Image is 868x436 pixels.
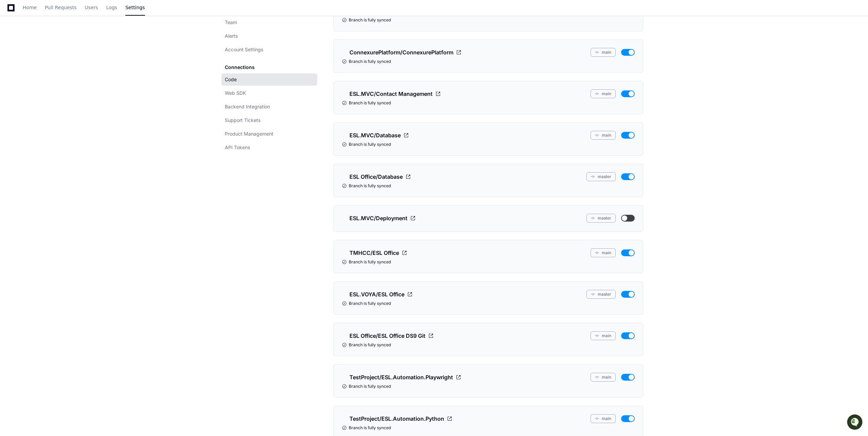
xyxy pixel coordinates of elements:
div: Branch is fully synced [342,100,635,106]
a: Account Settings [221,43,317,56]
span: Alerts [225,33,238,39]
div: Branch is fully synced [342,342,635,348]
button: main [591,414,616,423]
button: master [586,172,616,181]
button: master [586,214,616,223]
button: main [591,331,616,340]
span: ESL.MVC/Deployment [349,214,408,222]
a: Team [221,16,317,29]
span: Home [23,5,37,10]
span: Code [225,76,237,83]
span: TestProject/ESL.Automation.Python [349,415,444,423]
div: We're available if you need us! [23,57,86,63]
span: TestProject/ESL.Automation.Playwright [349,373,453,381]
button: main [591,248,616,257]
a: ESL.MVC/Deployment [342,214,416,223]
span: TMHCC/ESL Office [349,249,399,257]
div: Branch is fully synced [342,259,635,265]
span: ESL Office/ESL Office DS9 Git [349,332,426,340]
a: ESL.VOYA/ESL Office [342,290,413,299]
a: API Tokens [221,141,317,154]
a: Support Tickets [221,114,317,126]
span: Users [85,5,98,10]
a: Web SDK [221,87,317,99]
a: ConnexurePlatform/ConnexurePlatform [342,48,462,57]
span: ConnexurePlatform/ConnexurePlatform [349,48,453,56]
a: ESL.MVC/Database [342,131,409,140]
span: Logs [106,5,117,10]
span: API Tokens [225,144,250,151]
span: ESL.VOYA/ESL Office [349,290,404,298]
div: Branch is fully synced [342,59,635,64]
div: Branch is fully synced [342,183,635,189]
a: TMHCC/ESL Office [342,248,407,257]
span: ESL Office/Database [349,173,403,181]
button: master [586,290,616,299]
span: ESL.MVC/Contact Management [349,90,433,98]
a: Powered byPylon [48,71,82,76]
a: ESL Office/Database [342,172,411,181]
button: main [591,48,616,57]
iframe: Open customer support [846,414,865,432]
img: PlayerZero [7,7,20,20]
span: Account Settings [225,46,263,53]
div: Branch is fully synced [342,384,635,389]
a: ESL Office/ESL Office DS9 Git [342,331,434,340]
a: Alerts [221,30,317,42]
a: Backend Integration [221,101,317,113]
div: Branch is fully synced [342,425,635,431]
span: Product Management [225,130,273,137]
div: Branch is fully synced [342,142,635,147]
a: TestProject/ESL.Automation.Python [342,414,452,423]
button: main [591,373,616,382]
a: Code [221,73,317,86]
button: Start new chat [115,53,124,61]
span: ESL.MVC/Database [349,131,401,139]
span: Pull Requests [45,5,76,10]
div: Branch is fully synced [342,301,635,306]
a: ESL.MVC/Contact Management [342,89,441,98]
div: Welcome [7,27,124,38]
button: main [591,89,616,98]
span: Web SDK [225,90,246,97]
span: Backend Integration [225,103,270,110]
img: 1756235613930-3d25f9e4-fa56-45dd-b3ad-e072dfbd1548 [7,51,19,63]
span: Team [225,19,237,26]
span: Pylon [68,71,82,76]
span: Support Tickets [225,117,260,124]
div: Start new chat [23,51,111,57]
a: Product Management [221,128,317,140]
a: TestProject/ESL.Automation.Playwright [342,373,461,382]
span: Settings [125,5,145,10]
button: main [591,131,616,140]
div: Branch is fully synced [342,17,635,23]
